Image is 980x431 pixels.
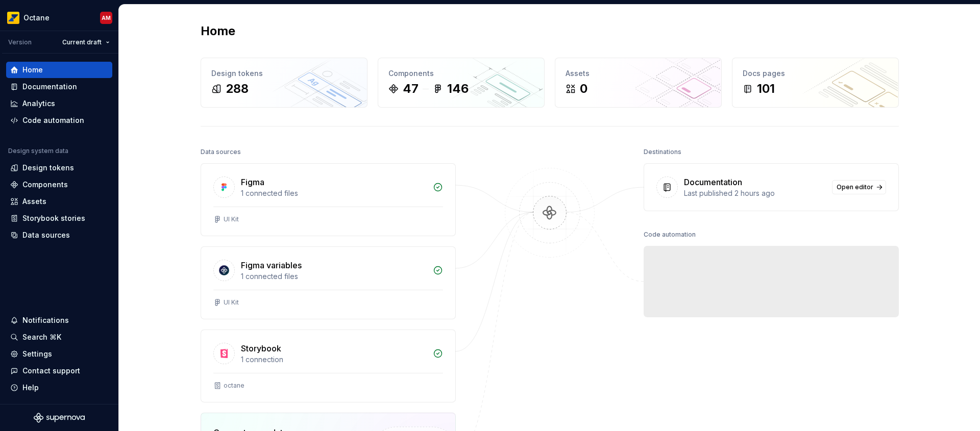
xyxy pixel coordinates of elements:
[6,210,112,226] a: Storybook stories
[22,230,70,240] div: Data sources
[22,163,74,173] div: Design tokens
[22,383,39,393] div: Help
[7,12,19,24] img: e8093afa-4b23-4413-bf51-00cde92dbd3f.png
[2,7,116,29] button: OctaneAM
[6,160,112,176] a: Design tokens
[224,298,239,307] div: UI Kit
[241,259,302,271] div: Figma variables
[403,81,419,97] div: 47
[580,81,587,97] div: 0
[22,82,77,92] div: Documentation
[837,183,873,191] span: Open editor
[22,196,46,207] div: Assets
[832,180,886,194] a: Open editor
[201,329,456,402] a: Storybook1 connectionoctane
[378,58,545,108] a: Components47146
[22,65,43,75] div: Home
[8,147,68,155] div: Design system data
[241,354,427,365] div: 1 connection
[6,379,112,396] button: Help
[22,213,85,223] div: Storybook stories
[6,329,112,345] button: Search ⌘K
[201,163,456,236] a: Figma1 connected filesUI Kit
[757,81,775,97] div: 101
[241,188,427,198] div: 1 connected files
[6,112,112,129] a: Code automation
[644,227,696,242] div: Code automation
[58,35,114,49] button: Current draft
[211,68,357,79] div: Design tokens
[6,363,112,379] button: Contact support
[6,312,112,328] button: Notifications
[201,246,456,319] a: Figma variables1 connected filesUI Kit
[102,14,111,22] div: AM
[22,115,84,125] div: Code automation
[6,193,112,210] a: Assets
[732,58,899,108] a: Docs pages101
[6,62,112,78] a: Home
[201,145,241,159] div: Data sources
[8,38,32,46] div: Version
[6,79,112,95] a: Documentation
[6,95,112,112] a: Analytics
[684,176,742,188] div: Documentation
[201,58,367,108] a: Design tokens288
[23,13,50,23] div: Octane
[224,215,239,223] div: UI Kit
[388,68,534,79] div: Components
[22,332,61,342] div: Search ⌘K
[62,38,102,46] span: Current draft
[22,315,69,325] div: Notifications
[22,349,52,359] div: Settings
[644,145,681,159] div: Destinations
[6,176,112,193] a: Components
[201,23,235,39] h2: Home
[226,81,249,97] div: 288
[224,382,244,390] div: octane
[22,98,55,109] div: Analytics
[566,68,711,79] div: Assets
[34,413,85,423] svg: Supernova Logo
[241,271,427,282] div: 1 connected files
[241,176,264,188] div: Figma
[447,81,469,97] div: 146
[6,227,112,243] a: Data sources
[684,188,826,198] div: Last published 2 hours ago
[743,68,888,79] div: Docs pages
[6,346,112,362] a: Settings
[22,180,68,190] div: Components
[241,342,281,354] div: Storybook
[555,58,722,108] a: Assets0
[22,366,80,376] div: Contact support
